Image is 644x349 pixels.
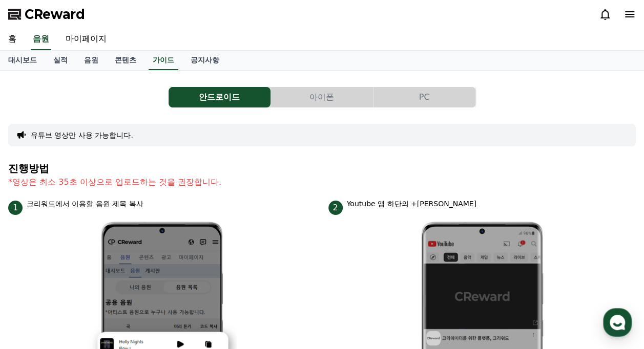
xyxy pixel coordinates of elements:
button: 안드로이드 [169,87,271,107]
a: 설정 [132,264,197,290]
p: *영상은 최소 35초 이상으로 업로드하는 것을 권장합니다. [8,176,636,188]
a: 홈 [3,264,68,290]
a: 공지사항 [182,51,227,70]
a: 음원 [76,51,107,70]
span: 설정 [158,279,171,288]
button: 아이폰 [271,87,373,107]
span: 1 [8,201,23,215]
a: 가이드 [149,51,178,70]
span: CReward [25,6,85,23]
a: 콘텐츠 [107,51,144,70]
span: 2 [328,201,343,215]
h4: 진행방법 [8,163,636,174]
a: 대화 [68,264,132,290]
span: 대화 [94,280,106,288]
a: 실적 [45,51,76,70]
button: 유튜브 영상만 사용 가능합니다. [31,130,133,140]
a: CReward [8,6,85,23]
p: 크리워드에서 이용할 음원 제목 복사 [27,199,143,209]
a: 마이페이지 [57,29,115,50]
p: Youtube 앱 하단의 +[PERSON_NAME] [347,199,476,209]
span: 홈 [32,279,38,288]
button: PC [373,87,475,107]
a: 음원 [31,29,51,50]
